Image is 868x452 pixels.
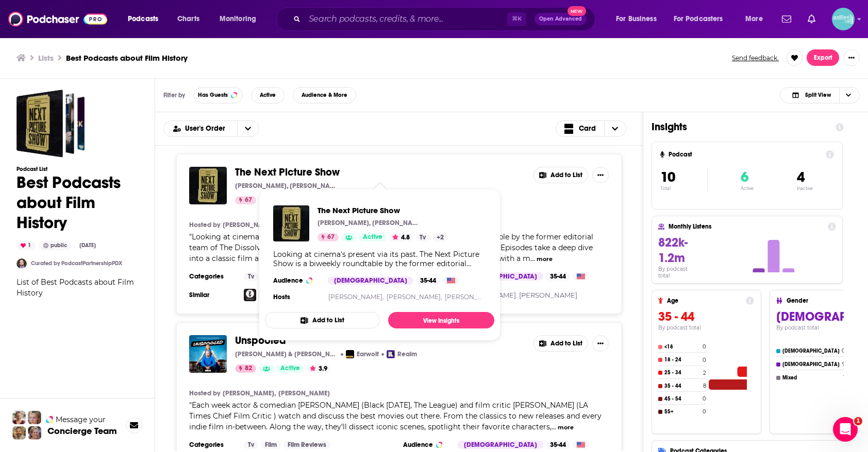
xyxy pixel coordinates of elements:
div: [DEMOGRAPHIC_DATA] [458,441,543,449]
a: Active [276,364,304,373]
img: Sydney Profile [12,411,26,424]
span: Unspooled [235,334,286,347]
h4: 2 [703,370,706,376]
h2: Choose List sort [163,120,259,137]
span: For Podcasters [674,12,723,26]
img: Podchaser - Follow, Share and Rate Podcasts [8,9,107,29]
a: Film Reviews [283,441,330,449]
span: Podcasts [128,12,158,26]
span: " [189,232,593,263]
span: Logged in as JessicaPellien [832,8,855,30]
button: Has Guests [193,87,243,103]
div: 35-44 [416,276,440,285]
span: 82 [245,363,252,374]
button: open menu [164,125,237,132]
h3: Podcast List [16,166,138,172]
a: Best Podcasts about Film History [16,90,85,158]
div: 35-44 [546,441,570,449]
div: [DEMOGRAPHIC_DATA] [328,276,413,285]
img: Earwolf [346,350,354,358]
button: Audience & More [293,87,356,103]
h4: 8 [703,383,706,389]
h3: Concierge Team [47,426,117,436]
button: Show More Button [843,49,860,66]
span: ⌘ K [507,12,526,26]
button: Export [807,49,839,66]
h4: Podcast [669,151,822,158]
a: [PERSON_NAME] [445,293,499,301]
h4: By podcast total [658,324,754,331]
a: Show notifications dropdown [804,10,820,28]
button: more [558,423,574,432]
span: 822k-1.2m [658,235,688,266]
span: Active [260,92,276,98]
img: Barbara Profile [28,426,41,440]
h1: Insights [652,120,827,133]
img: The Next Picture Show [273,205,309,241]
div: public [39,241,71,250]
span: Message your [56,414,106,425]
img: Unspooled [189,335,227,373]
h4: <18 [664,344,700,350]
img: Realm [387,350,395,358]
span: Card [579,125,596,132]
img: PodcastPartnershipPDX [16,258,27,269]
span: ... [530,254,535,263]
span: 67 [245,195,252,205]
button: open menu [667,11,738,27]
div: [DATE] [75,241,100,250]
iframe: Intercom live chat [833,417,858,442]
h3: 35 - 44 [658,309,754,324]
button: open menu [212,11,270,27]
button: Show More Button [592,167,609,183]
span: List of Best Podcasts about Film History [16,277,134,298]
p: [PERSON_NAME], [PERSON_NAME], [PERSON_NAME] & [PERSON_NAME] [235,182,338,190]
a: Active [359,233,387,241]
img: Fighting In The War Room: A Movies And Pop Culture Podcast [244,289,256,301]
a: [PERSON_NAME], [328,293,384,301]
div: 35-44 [546,272,570,281]
h4: 0 [703,395,706,402]
button: open menu [237,121,259,136]
a: 67 [235,196,256,204]
button: 4.8 [389,233,413,241]
button: Add to List [533,335,588,352]
a: The Next Picture Show [235,167,340,178]
span: ... [552,422,556,431]
span: " [189,401,602,431]
a: Charts [171,11,206,27]
button: Add to List [533,167,588,183]
h3: Similar [189,291,236,299]
h4: Age [667,297,742,304]
a: Tv [244,272,258,281]
a: +2 [432,233,448,241]
button: open menu [609,11,670,27]
h4: Mixed [782,375,841,381]
h1: Best Podcasts about Film History [16,172,138,233]
span: 10 [660,168,675,186]
h3: Categories [189,441,236,449]
h4: 0 [703,408,706,415]
img: User Profile [832,8,855,30]
h3: Lists [38,53,54,63]
div: Search podcasts, credits, & more... [286,7,605,31]
h4: Hosted by [189,221,220,229]
h4: 25 - 34 [664,370,701,376]
button: Choose View [780,87,860,103]
a: Tv [244,441,258,449]
h4: [DEMOGRAPHIC_DATA] [782,361,840,368]
span: Active [280,363,300,374]
span: Split View [805,92,831,98]
h4: Hosts [273,293,290,301]
span: User's Order [185,125,229,132]
button: Choose View [556,120,627,137]
h4: 35 - 44 [664,383,701,389]
h4: [DEMOGRAPHIC_DATA] [782,348,840,354]
span: Audience & More [302,92,347,98]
